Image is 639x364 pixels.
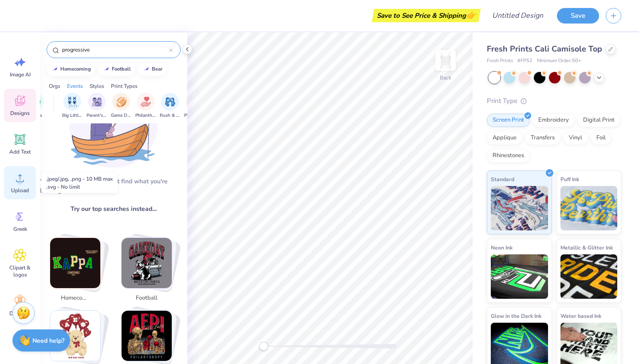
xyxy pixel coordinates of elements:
[62,93,83,119] button: filter button
[487,44,602,54] span: Fresh Prints Cali Camisole Top
[69,79,158,168] img: Loading...
[71,204,157,214] span: Try our top searches instead…
[491,254,548,299] img: Neon Ink
[103,67,110,72] img: trend_line.gif
[5,264,35,278] span: Clipart & logos
[184,93,205,119] button: filter button
[577,114,620,127] div: Digital Print
[560,254,618,299] img: Metallic & Glitter Ink
[87,112,107,119] span: Parent's Weekend
[50,238,100,288] img: homecoming
[90,82,104,90] div: Styles
[135,93,156,119] div: filter for Philanthropy
[517,57,532,65] span: # FP52
[165,97,175,107] img: Rush & Bid Image
[61,294,90,303] span: homecoming
[184,93,205,119] div: filter for PR & General
[491,174,514,184] span: Standard
[10,71,31,78] span: Image AI
[560,311,601,320] span: Water based Ink
[563,131,588,145] div: Vinyl
[47,63,95,76] button: homecoming
[560,243,613,252] span: Metallic & Glitter Ink
[111,82,138,90] div: Print Types
[487,149,530,162] div: Rhinestones
[62,112,83,119] span: Big Little Reveal
[111,93,131,119] button: filter button
[537,57,581,65] span: Minimum Order: 50 +
[51,67,59,72] img: trend_line.gif
[32,336,64,345] strong: Need help?
[135,93,156,119] button: filter button
[466,10,476,20] span: 👉
[437,51,454,69] img: Back
[487,96,621,106] div: Print Type
[560,186,618,230] img: Puff Ink
[92,97,102,107] img: Parent's Weekend Image
[485,7,550,24] input: Untitled Design
[62,93,83,119] div: filter for Big Little Reveal
[141,97,151,107] img: Philanthropy Image
[132,294,161,303] span: football
[143,67,150,72] img: trend_line.gif
[67,97,77,107] img: Big Little Reveal Image
[60,67,91,71] div: homecoming
[560,174,579,184] span: Puff Ink
[374,9,478,22] div: Save to See Price & Shipping
[491,311,541,320] span: Glow in the Dark Ink
[9,148,31,155] span: Add Text
[122,311,172,361] img: halloween
[184,112,205,119] span: PR & General
[487,114,530,127] div: Screen Print
[532,114,575,127] div: Embroidery
[440,74,451,82] div: Back
[44,237,111,306] button: Stack Card Button homecoming
[13,226,27,233] span: Greek
[9,310,31,317] span: Decorate
[259,342,268,351] div: Accessibility label
[49,82,60,90] div: Orgs
[46,175,113,183] div: .jpeg/.jpg, .png - 10 MB max
[111,112,131,119] span: Game Day
[487,131,522,145] div: Applique
[98,63,135,76] button: football
[487,57,513,65] span: Fresh Prints
[46,183,113,191] div: .svg - No limit
[557,8,599,24] button: Save
[591,131,611,145] div: Foil
[160,112,180,119] span: Rush & Bid
[491,243,513,252] span: Neon Ink
[116,237,183,306] button: Stack Card Button football
[116,97,126,107] img: Game Day Image
[10,110,30,117] span: Designs
[135,112,156,119] span: Philanthropy
[491,186,548,230] img: Standard
[160,93,180,119] button: filter button
[67,82,83,90] div: Events
[152,67,162,71] div: bear
[11,187,29,194] span: Upload
[61,45,169,54] input: Try "Alpha"
[50,311,100,361] img: bear
[138,63,166,76] button: bear
[160,93,180,119] div: filter for Rush & Bid
[122,238,172,288] img: football
[112,67,131,71] div: football
[525,131,560,145] div: Transfers
[87,93,107,119] div: filter for Parent's Weekend
[87,93,107,119] button: filter button
[111,93,131,119] div: filter for Game Day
